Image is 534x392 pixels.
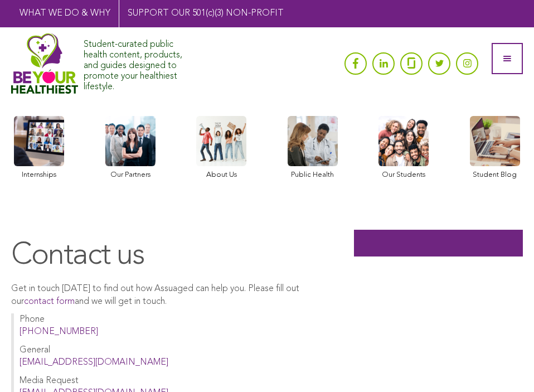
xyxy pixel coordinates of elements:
[20,313,332,338] p: Phone
[20,344,332,369] p: General
[20,327,98,336] a: [PHONE_NUMBER]
[84,34,195,93] div: Student-curated public health content, products, and guides designed to promote your healthiest l...
[24,297,75,306] a: contact form
[407,57,415,69] img: glassdoor
[20,358,168,367] a: [EMAIL_ADDRESS][DOMAIN_NAME]
[11,283,332,308] p: Get in touch [DATE] to find out how Assuaged can help you. Please fill out our and we will get in...
[11,238,332,274] h1: Contact us
[11,33,78,94] img: Assuaged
